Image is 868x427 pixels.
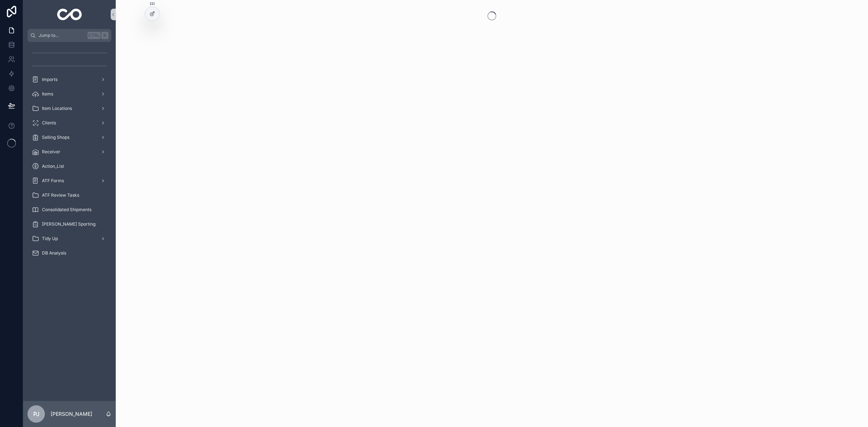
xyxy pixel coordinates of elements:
[27,232,111,245] a: Tidy Up
[27,160,111,173] a: Action_List
[27,189,111,202] a: ATF Review Tasks
[27,102,111,115] a: Item Locations
[23,42,116,269] div: scrollable content
[42,192,79,198] span: ATF Review Tasks
[27,73,111,86] a: Imports
[27,203,111,216] a: Consolidated Shipments
[27,247,111,260] a: DB Analysis
[33,410,39,418] span: PJ
[57,9,82,20] img: App logo
[42,120,56,126] span: Clients
[39,33,85,38] span: Jump to...
[42,178,64,184] span: ATF Forms
[42,236,58,242] span: Tidy Up
[42,91,53,97] span: Items
[42,106,72,111] span: Item Locations
[51,410,92,418] p: [PERSON_NAME]
[42,207,92,213] span: Consolidated Shipments
[27,131,111,144] a: Selling Shops
[27,87,111,101] a: Items
[42,149,60,155] span: Receiver
[27,145,111,158] a: Receiver
[27,218,111,231] a: [PERSON_NAME] Sporting
[27,174,111,187] a: ATF Forms
[42,134,69,140] span: Selling Shops
[27,29,111,42] button: Jump to...CtrlK
[88,32,101,39] span: Ctrl
[42,250,66,256] span: DB Analysis
[42,221,95,227] span: [PERSON_NAME] Sporting
[42,163,64,169] span: Action_List
[27,116,111,129] a: Clients
[102,33,108,38] span: K
[42,77,58,82] span: Imports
